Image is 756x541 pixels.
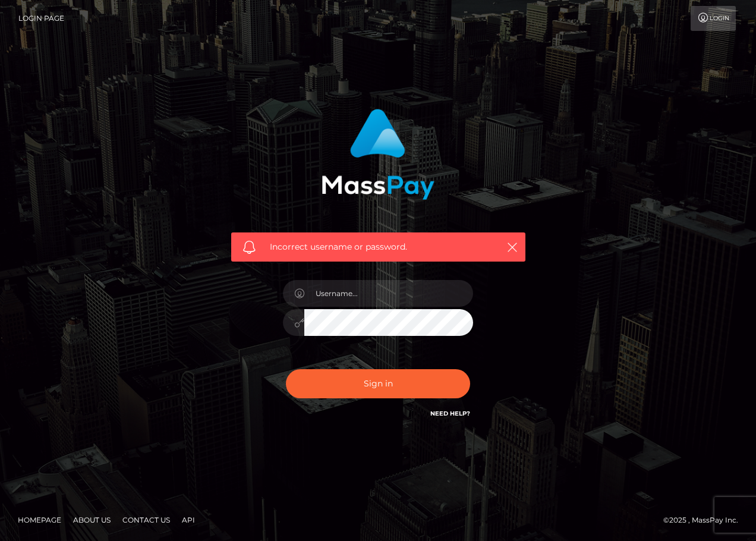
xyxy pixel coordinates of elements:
span: Incorrect username or password. [270,241,487,253]
a: Homepage [13,511,66,529]
input: Username... [304,280,473,307]
img: MassPay Login [322,109,434,200]
button: Sign in [286,369,470,398]
a: About Us [68,511,115,529]
a: Login Page [18,6,64,31]
a: Contact Us [118,511,175,529]
a: Need Help? [430,410,470,417]
div: © 2025 , MassPay Inc. [663,514,747,527]
a: API [177,511,200,529]
a: Login [691,6,736,31]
